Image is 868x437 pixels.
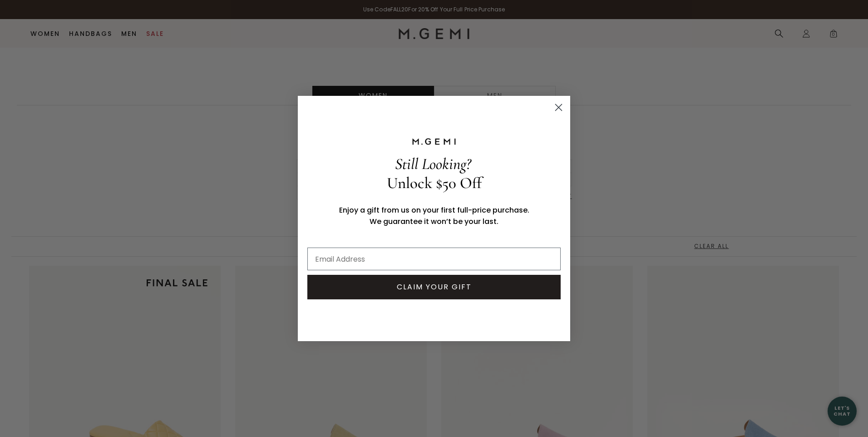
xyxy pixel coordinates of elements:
input: Email Address [307,248,561,270]
span: Still Looking? [395,154,471,174]
button: CLAIM YOUR GIFT [307,275,561,299]
span: Unlock $50 Off [387,174,482,193]
span: Enjoy a gift from us on your first full-price purchase. We guarantee it won’t be your last. [339,205,529,227]
img: M.GEMI [411,138,457,146]
button: Close dialog [551,99,567,115]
